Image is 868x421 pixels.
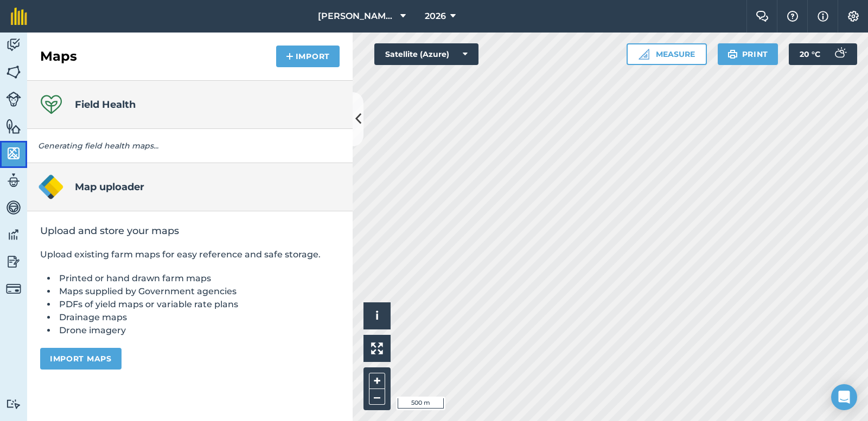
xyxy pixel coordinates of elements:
[374,43,478,65] button: Satellite (Azure)
[40,224,340,237] h2: Upload and store your maps
[847,11,860,22] img: A cog icon
[75,179,144,195] h4: Map uploader
[6,199,21,216] img: svg+xml;base64,PD94bWwgdmVyc2lvbj0iMS4wIiBlbmNvZGluZz0idXRmLTgiPz4KPCEtLSBHZW5lcmF0b3I6IEFkb2JlIE...
[40,348,122,370] button: Import maps
[6,399,21,409] img: svg+xml;base64,PD94bWwgdmVyc2lvbj0iMS4wIiBlbmNvZGluZz0idXRmLTgiPz4KPCEtLSBHZW5lcmF0b3I6IEFkb2JlIE...
[6,145,21,161] img: svg+xml;base64,PHN2ZyB4bWxucz0iaHR0cDovL3d3dy53My5vcmcvMjAwMC9zdmciIHdpZHRoPSI1NiIgaGVpZ2h0PSI2MC...
[6,254,21,270] img: svg+xml;base64,PD94bWwgdmVyc2lvbj0iMS4wIiBlbmNvZGluZz0idXRmLTgiPz4KPCEtLSBHZW5lcmF0b3I6IEFkb2JlIE...
[6,226,21,243] img: svg+xml;base64,PD94bWwgdmVyc2lvbj0iMS4wIiBlbmNvZGluZz0idXRmLTgiPz4KPCEtLSBHZW5lcmF0b3I6IEFkb2JlIE...
[286,50,293,63] img: svg+xml;base64,PHN2ZyB4bWxucz0iaHR0cDovL3d3dy53My5vcmcvMjAwMC9zdmciIHdpZHRoPSIxNCIgaGVpZ2h0PSIyNC...
[11,8,27,25] img: fieldmargin Logo
[371,342,383,354] img: Four arrows, one pointing top left, one top right, one bottom right and the last bottom left
[56,285,340,298] li: Maps supplied by Government agencies
[276,46,340,67] button: Import
[756,11,769,22] img: Two speech bubbles overlapping with the left bubble in the forefront
[6,64,21,80] img: svg+xml;base64,PHN2ZyB4bWxucz0iaHR0cDovL3d3dy53My5vcmcvMjAwMC9zdmciIHdpZHRoPSI1NiIgaGVpZ2h0PSI2MC...
[727,48,738,61] img: svg+xml;base64,PHN2ZyB4bWxucz0iaHR0cDovL3d3dy53My5vcmcvMjAwMC9zdmciIHdpZHRoPSIxOSIgaGVpZ2h0PSIyNC...
[38,174,64,200] img: Map uploader logo
[56,324,340,337] li: Drone imagery
[56,298,340,311] li: PDFs of yield maps or variable rate plans
[800,43,820,65] span: 20 ° C
[369,389,385,405] button: –
[6,37,21,53] img: svg+xml;base64,PD94bWwgdmVyc2lvbj0iMS4wIiBlbmNvZGluZz0idXRmLTgiPz4KPCEtLSBHZW5lcmF0b3I6IEFkb2JlIE...
[786,11,799,22] img: A question mark icon
[831,384,857,410] div: Open Intercom Messenger
[6,118,21,134] img: svg+xml;base64,PHN2ZyB4bWxucz0iaHR0cDovL3d3dy53My5vcmcvMjAwMC9zdmciIHdpZHRoPSI1NiIgaGVpZ2h0PSI2MC...
[6,172,21,189] img: svg+xml;base64,PD94bWwgdmVyc2lvbj0iMS4wIiBlbmNvZGluZz0idXRmLTgiPz4KPCEtLSBHZW5lcmF0b3I6IEFkb2JlIE...
[718,43,778,65] button: Print
[363,302,391,329] button: i
[56,311,340,324] li: Drainage maps
[829,43,851,65] img: svg+xml;base64,PD94bWwgdmVyc2lvbj0iMS4wIiBlbmNvZGluZz0idXRmLTgiPz4KPCEtLSBHZW5lcmF0b3I6IEFkb2JlIE...
[369,373,385,389] button: +
[40,248,340,261] p: Upload existing farm maps for easy reference and safe storage.
[40,48,77,65] h2: Maps
[6,92,21,107] img: svg+xml;base64,PD94bWwgdmVyc2lvbj0iMS4wIiBlbmNvZGluZz0idXRmLTgiPz4KPCEtLSBHZW5lcmF0b3I6IEFkb2JlIE...
[56,272,340,285] li: Printed or hand drawn farm maps
[6,281,21,296] img: svg+xml;base64,PD94bWwgdmVyc2lvbj0iMS4wIiBlbmNvZGluZz0idXRmLTgiPz4KPCEtLSBHZW5lcmF0b3I6IEFkb2JlIE...
[425,10,446,23] span: 2026
[639,49,649,60] img: Ruler icon
[375,309,379,322] span: i
[318,10,396,23] span: [PERSON_NAME] Ltd.
[75,97,136,112] h4: Field Health
[789,43,857,65] button: 20 °C
[38,141,158,151] em: Generating field health maps...
[818,10,828,23] img: svg+xml;base64,PHN2ZyB4bWxucz0iaHR0cDovL3d3dy53My5vcmcvMjAwMC9zdmciIHdpZHRoPSIxNyIgaGVpZ2h0PSIxNy...
[627,43,707,65] button: Measure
